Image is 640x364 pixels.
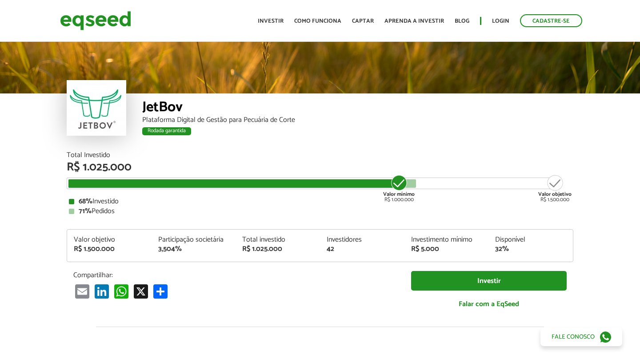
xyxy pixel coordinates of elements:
div: R$ 1.025.000 [242,246,313,253]
strong: Valor objetivo [538,190,572,198]
div: 3,504% [158,246,229,253]
a: WhatsApp [112,284,130,299]
div: Investidores [327,236,398,243]
strong: 68% [79,195,92,207]
div: Participação societária [158,236,229,243]
a: Compartilhar [152,284,169,299]
a: Captar [352,18,374,24]
div: R$ 1.500.000 [538,174,572,202]
a: LinkedIn [93,284,111,299]
div: R$ 1.025.000 [67,162,573,173]
img: EqSeed [60,9,131,32]
div: Investido [69,198,571,205]
div: R$ 1.500.000 [74,246,145,253]
div: 32% [495,246,566,253]
div: R$ 5.000 [411,246,482,253]
a: Como funciona [294,18,341,24]
a: Falar com a EqSeed [411,295,567,313]
div: Total investido [242,236,313,243]
a: Blog [455,18,469,24]
a: Investir [411,271,567,291]
div: Investimento mínimo [411,236,482,243]
a: Aprenda a investir [384,18,444,24]
div: Rodada garantida [142,127,191,135]
div: JetBov [142,100,573,117]
div: Pedidos [69,208,571,215]
strong: 71% [79,205,92,217]
div: Disponível [495,236,566,243]
div: Plataforma Digital de Gestão para Pecuária de Corte [142,117,573,124]
div: Valor objetivo [74,236,145,243]
a: Login [492,18,509,24]
a: Fale conosco [540,328,622,346]
div: 42 [327,246,398,253]
p: Compartilhar: [73,271,398,279]
div: Total Investido [67,152,573,159]
a: Cadastre-se [520,14,582,27]
strong: Valor mínimo [383,190,415,198]
div: R$ 1.000.000 [382,174,416,202]
a: Investir [258,18,284,24]
a: X [132,284,150,299]
a: Email [73,284,91,299]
